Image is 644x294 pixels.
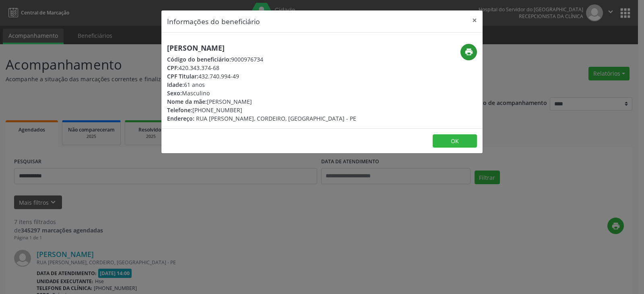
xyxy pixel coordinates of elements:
button: print [460,44,477,60]
span: CPF: [167,64,179,72]
div: 61 anos [167,80,356,89]
h5: [PERSON_NAME] [167,44,356,52]
span: Telefone: [167,106,192,114]
div: [PHONE_NUMBER] [167,106,356,114]
span: RUA [PERSON_NAME], CORDEIRO, [GEOGRAPHIC_DATA] - PE [196,115,356,122]
span: Nome da mãe: [167,98,207,105]
span: CPF Titular: [167,72,198,80]
span: Sexo: [167,89,182,97]
div: [PERSON_NAME] [167,97,356,106]
i: print [464,47,473,56]
span: Endereço: [167,115,194,122]
div: Masculino [167,89,356,97]
button: OK [433,134,477,148]
span: Idade: [167,81,184,88]
span: Código do beneficiário: [167,56,231,63]
div: 9000976734 [167,55,356,64]
div: 420.343.374-68 [167,64,356,72]
button: Close [466,10,483,30]
h5: Informações do beneficiário [167,16,260,27]
div: 432.740.994-49 [167,72,356,80]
